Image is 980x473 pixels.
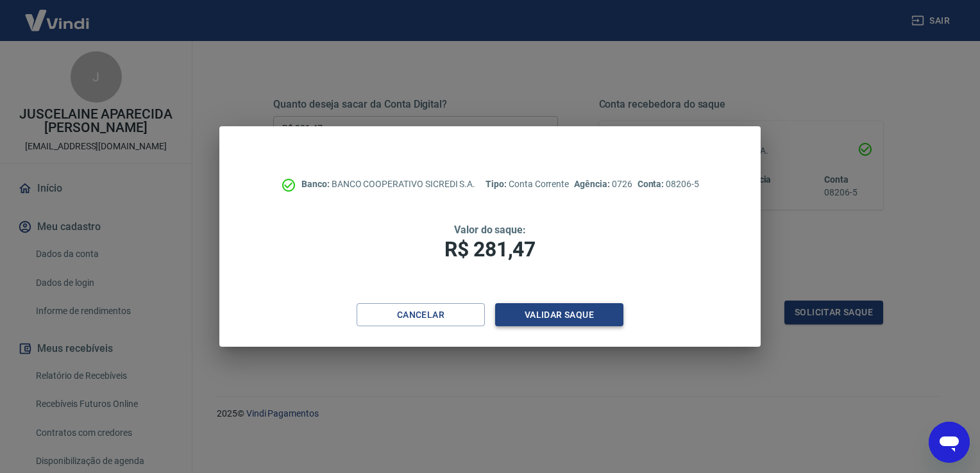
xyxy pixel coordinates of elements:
span: Banco: [301,179,332,189]
button: Cancelar [357,303,485,327]
p: Conta Corrente [486,178,569,191]
p: 08206-5 [638,178,699,191]
span: Valor do saque: [454,224,526,236]
p: 0726 [574,178,632,191]
p: BANCO COOPERATIVO SICREDI S.A. [301,178,475,191]
span: R$ 281,47 [444,237,536,261]
button: Validar saque [495,303,623,327]
iframe: Botão para abrir a janela de mensagens [929,422,970,463]
span: Conta: [638,179,666,189]
span: Agência: [574,179,612,189]
span: Tipo: [486,179,509,189]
